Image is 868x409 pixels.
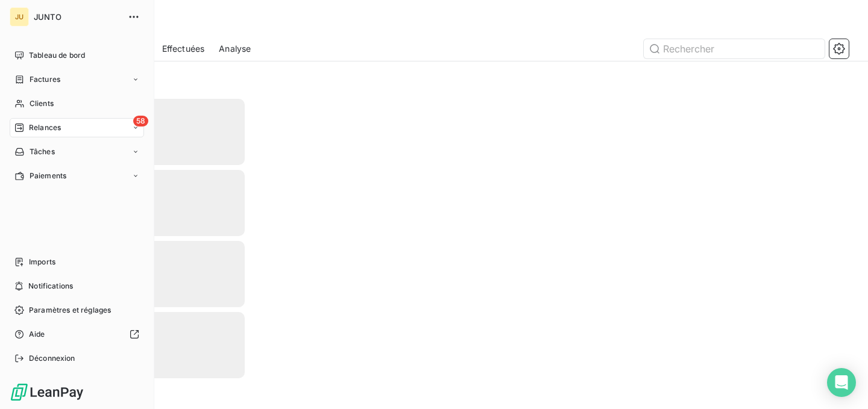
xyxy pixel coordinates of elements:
span: Clients [30,98,54,109]
span: Effectuées [162,43,205,55]
div: Open Intercom Messenger [827,368,856,397]
span: Factures [30,74,60,85]
span: Notifications [28,281,73,292]
span: Aide [29,329,45,340]
span: Imports [29,257,55,267]
img: Logo LeanPay [10,382,84,402]
span: 58 [133,116,148,126]
a: Aide [10,325,144,344]
span: Analyse [219,43,251,55]
span: Tableau de bord [29,50,85,61]
span: JUNTO [34,12,121,22]
span: Tâches [30,146,55,157]
span: Paiements [30,170,66,181]
span: Relances [29,122,61,133]
input: Rechercher [644,39,825,58]
div: JU [10,7,29,27]
span: Déconnexion [29,353,75,364]
span: Paramètres et réglages [29,305,111,316]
